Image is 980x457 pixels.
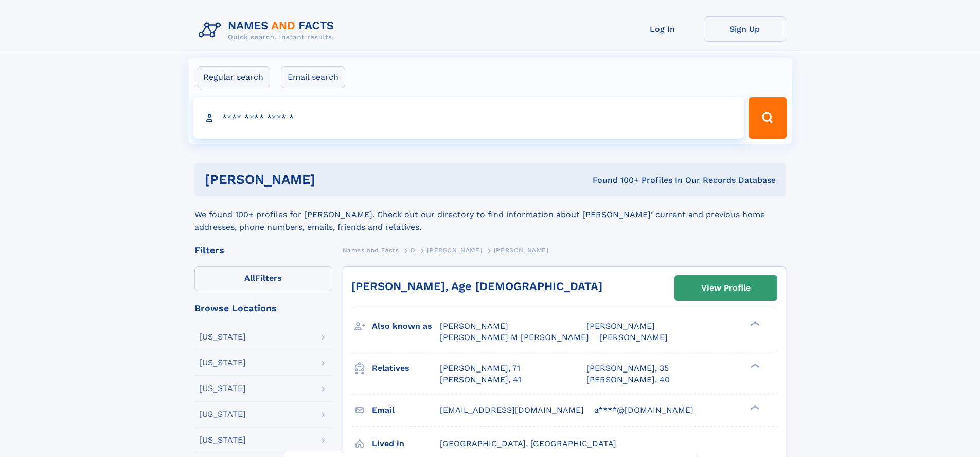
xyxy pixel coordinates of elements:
[748,362,760,369] div: ❯
[372,401,440,419] h3: Email
[197,66,270,88] label: Regular search
[427,244,482,257] a: [PERSON_NAME]
[749,97,787,139] button: Search Button
[748,404,760,411] div: ❯
[621,16,704,42] a: Log In
[440,321,508,331] span: [PERSON_NAME]
[194,16,343,44] img: Logo Names and Facts
[599,332,668,342] span: [PERSON_NAME]
[440,405,584,415] span: [EMAIL_ADDRESS][DOMAIN_NAME]
[440,363,520,374] a: [PERSON_NAME], 71
[440,438,616,448] span: [GEOGRAPHIC_DATA], [GEOGRAPHIC_DATA]
[194,196,786,233] div: We found 100+ profiles for [PERSON_NAME]. Check out our directory to find information about [PERS...
[586,321,655,331] span: [PERSON_NAME]
[411,244,416,257] a: D
[194,266,332,291] label: Filters
[440,374,521,385] a: [PERSON_NAME], 41
[193,97,744,139] input: search input
[351,280,602,293] a: [PERSON_NAME], Age [DEMOGRAPHIC_DATA]
[244,273,255,283] span: All
[748,320,760,327] div: ❯
[701,276,751,300] div: View Profile
[586,374,670,385] a: [PERSON_NAME], 40
[440,332,589,342] span: [PERSON_NAME] M [PERSON_NAME]
[199,359,246,367] div: [US_STATE]
[199,384,246,393] div: [US_STATE]
[494,247,549,254] span: [PERSON_NAME]
[372,435,440,452] h3: Lived in
[199,410,246,418] div: [US_STATE]
[281,66,345,88] label: Email search
[675,276,777,300] a: View Profile
[454,175,776,186] div: Found 100+ Profiles In Our Records Database
[372,317,440,335] h3: Also known as
[199,436,246,444] div: [US_STATE]
[427,247,482,254] span: [PERSON_NAME]
[411,247,416,254] span: D
[586,363,669,374] a: [PERSON_NAME], 35
[194,246,332,255] div: Filters
[205,173,454,186] h1: [PERSON_NAME]
[199,333,246,341] div: [US_STATE]
[343,244,399,257] a: Names and Facts
[372,360,440,377] h3: Relatives
[704,16,786,42] a: Sign Up
[194,303,332,313] div: Browse Locations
